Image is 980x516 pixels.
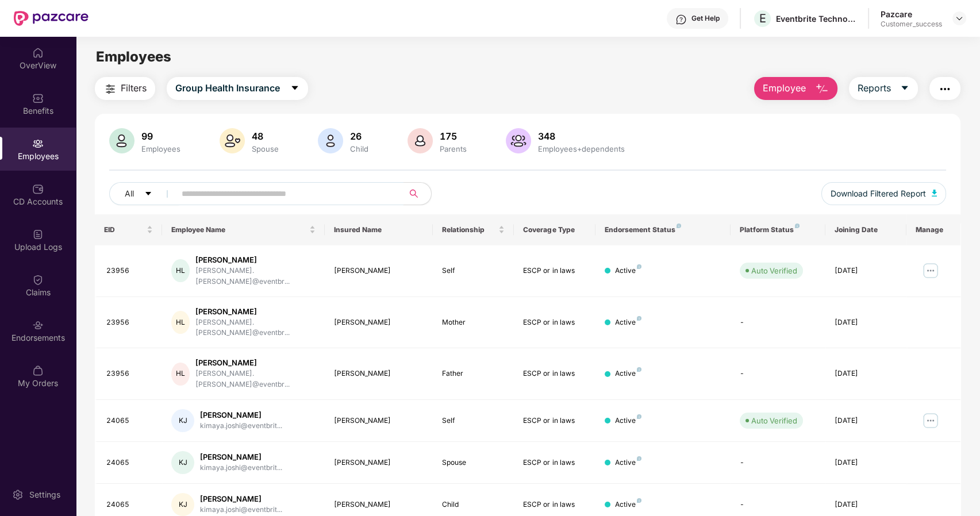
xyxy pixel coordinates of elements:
[835,457,897,468] div: [DATE]
[536,130,627,142] div: 348
[121,81,147,95] span: Filters
[200,410,282,421] div: [PERSON_NAME]
[32,47,44,59] img: svg+xml;base64,PHN2ZyBpZD0iSG9tZSIgeG1sbnM9Imh0dHA6Ly93d3cudzMub3JnLzIwMDAvc3ZnIiB3aWR0aD0iMjAiIG...
[106,265,153,276] div: 23956
[139,144,183,153] div: Employees
[249,144,281,153] div: Spouse
[171,409,194,432] div: KJ
[167,77,308,100] button: Group Health Insurancecaret-down
[835,415,897,426] div: [DATE]
[675,14,687,25] img: svg+xml;base64,PHN2ZyBpZD0iSGVscC0zMngzMiIgeG1sbnM9Imh0dHA6Ly93d3cudzMub3JnLzIwMDAvc3ZnIiB3aWR0aD...
[195,317,316,339] div: [PERSON_NAME].[PERSON_NAME]@eventbr...
[334,457,424,468] div: [PERSON_NAME]
[200,421,282,432] div: kimaya.joshi@eventbrit...
[334,265,424,276] div: [PERSON_NAME]
[763,81,806,95] span: Employee
[171,259,189,282] div: HL
[437,130,469,142] div: 175
[442,265,505,276] div: Self
[334,368,424,379] div: [PERSON_NAME]
[200,463,282,473] div: kimaya.joshi@eventbrit...
[433,214,514,245] th: Relationship
[835,317,897,328] div: [DATE]
[835,368,897,379] div: [DATE]
[171,225,306,234] span: Employee Name
[442,415,505,426] div: Self
[637,316,641,321] img: svg+xml;base64,PHN2ZyB4bWxucz0iaHR0cDovL3d3dy53My5vcmcvMjAwMC9zdmciIHdpZHRoPSI4IiBoZWlnaHQ9IjgiIH...
[32,183,44,195] img: svg+xml;base64,PHN2ZyBpZD0iQ0RfQWNjb3VudHMiIGRhdGEtbmFtZT0iQ0QgQWNjb3VudHMiIHhtbG5zPSJodHRwOi8vd3...
[731,348,825,400] td: -
[615,368,641,379] div: Active
[523,415,586,426] div: ESCP or in laws
[195,368,316,390] div: [PERSON_NAME].[PERSON_NAME]@eventbr...
[677,224,681,228] img: svg+xml;base64,PHN2ZyB4bWxucz0iaHR0cDovL3d3dy53My5vcmcvMjAwMC9zdmciIHdpZHRoPSI4IiBoZWlnaHQ9IjgiIH...
[835,265,897,276] div: [DATE]
[932,190,937,197] img: svg+xml;base64,PHN2ZyB4bWxucz0iaHR0cDovL3d3dy53My5vcmcvMjAwMC9zdmciIHhtbG5zOnhsaW5rPSJodHRwOi8vd3...
[523,457,586,468] div: ESCP or in laws
[605,225,721,234] div: Endorsement Status
[32,229,44,240] img: svg+xml;base64,PHN2ZyBpZD0iVXBsb2FkX0xvZ3MiIGRhdGEtbmFtZT0iVXBsb2FkIExvZ3MiIHhtbG5zPSJodHRwOi8vd3...
[14,11,89,26] img: New Pazcare Logo
[139,130,183,142] div: 99
[171,363,189,386] div: HL
[403,182,432,205] button: search
[103,82,117,96] img: svg+xml;base64,PHN2ZyB4bWxucz0iaHR0cDovL3d3dy53My5vcmcvMjAwMC9zdmciIHdpZHRoPSIyNCIgaGVpZ2h0PSIyNC...
[615,265,641,276] div: Active
[955,14,964,23] img: svg+xml;base64,PHN2ZyBpZD0iRHJvcGRvd24tMzJ4MzIiIHhtbG5zPSJodHRwOi8vd3d3LnczLm9yZy8yMDAwL3N2ZyIgd2...
[175,81,280,95] span: Group Health Insurance
[290,83,299,94] span: caret-down
[195,306,316,317] div: [PERSON_NAME]
[200,452,282,463] div: [PERSON_NAME]
[921,261,940,280] img: manageButton
[523,499,586,510] div: ESCP or in laws
[403,189,425,198] span: search
[731,442,825,484] td: -
[125,187,134,200] span: All
[514,214,595,245] th: Coverage Type
[615,457,641,468] div: Active
[195,265,316,287] div: [PERSON_NAME].[PERSON_NAME]@eventbr...
[95,77,155,100] button: Filters
[637,367,641,372] img: svg+xml;base64,PHN2ZyB4bWxucz0iaHR0cDovL3d3dy53My5vcmcvMjAwMC9zdmciIHdpZHRoPSI4IiBoZWlnaHQ9IjgiIH...
[637,414,641,419] img: svg+xml;base64,PHN2ZyB4bWxucz0iaHR0cDovL3d3dy53My5vcmcvMjAwMC9zdmciIHdpZHRoPSI4IiBoZWlnaHQ9IjgiIH...
[776,13,856,24] div: Eventbrite Technologies India Private Limited
[523,368,586,379] div: ESCP or in laws
[835,499,897,510] div: [DATE]
[96,48,171,65] span: Employees
[442,368,505,379] div: Father
[106,499,153,510] div: 24065
[849,77,918,100] button: Reportscaret-down
[171,451,194,474] div: KJ
[731,297,825,349] td: -
[751,415,797,426] div: Auto Verified
[334,317,424,328] div: [PERSON_NAME]
[334,415,424,426] div: [PERSON_NAME]
[32,319,44,331] img: svg+xml;base64,PHN2ZyBpZD0iRW5kb3JzZW1lbnRzIiB4bWxucz0iaHR0cDovL3d3dy53My5vcmcvMjAwMC9zdmciIHdpZH...
[523,265,586,276] div: ESCP or in laws
[106,368,153,379] div: 23956
[795,224,800,228] img: svg+xml;base64,PHN2ZyB4bWxucz0iaHR0cDovL3d3dy53My5vcmcvMjAwMC9zdmciIHdpZHRoPSI4IiBoZWlnaHQ9IjgiIH...
[637,264,641,269] img: svg+xml;base64,PHN2ZyB4bWxucz0iaHR0cDovL3d3dy53My5vcmcvMjAwMC9zdmciIHdpZHRoPSI4IiBoZWlnaHQ9IjgiIH...
[615,415,641,426] div: Active
[751,265,797,276] div: Auto Verified
[200,505,282,515] div: kimaya.joshi@eventbrit...
[26,489,64,500] div: Settings
[615,499,641,510] div: Active
[536,144,627,153] div: Employees+dependents
[615,317,641,328] div: Active
[325,214,433,245] th: Insured Name
[318,128,343,153] img: svg+xml;base64,PHN2ZyB4bWxucz0iaHR0cDovL3d3dy53My5vcmcvMjAwMC9zdmciIHhtbG5zOnhsaW5rPSJodHRwOi8vd3...
[104,225,145,234] span: EID
[754,77,837,100] button: Employee
[442,457,505,468] div: Spouse
[162,214,324,245] th: Employee Name
[858,81,891,95] span: Reports
[348,144,371,153] div: Child
[906,214,960,245] th: Manage
[442,225,496,234] span: Relationship
[408,128,433,153] img: svg+xml;base64,PHN2ZyB4bWxucz0iaHR0cDovL3d3dy53My5vcmcvMjAwMC9zdmciIHhtbG5zOnhsaW5rPSJodHRwOi8vd3...
[12,489,24,500] img: svg+xml;base64,PHN2ZyBpZD0iU2V0dGluZy0yMHgyMCIgeG1sbnM9Imh0dHA6Ly93d3cudzMub3JnLzIwMDAvc3ZnIiB3aW...
[334,499,424,510] div: [PERSON_NAME]
[506,128,531,153] img: svg+xml;base64,PHN2ZyB4bWxucz0iaHR0cDovL3d3dy53My5vcmcvMjAwMC9zdmciIHhtbG5zOnhsaW5rPSJodHRwOi8vd3...
[249,130,281,142] div: 48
